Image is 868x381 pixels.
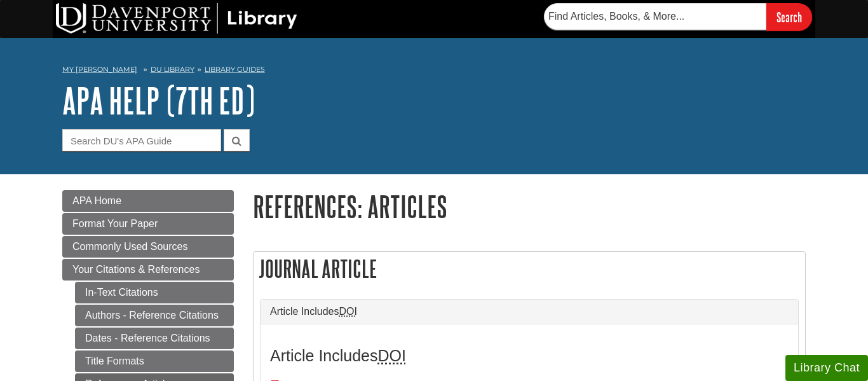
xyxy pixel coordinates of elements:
[72,241,187,252] span: Commonly Used Sources
[56,3,297,34] img: DU Library
[62,236,234,258] a: Commonly Used Sources
[62,213,234,235] a: Format Your Paper
[75,350,234,372] a: Title Formats
[205,65,265,74] a: Library Guides
[62,129,221,151] input: Search DU's APA Guide
[270,306,789,317] a: Article IncludesDOI
[339,306,357,317] abbr: Digital Object Identifier. This is the string of numbers associated with a particular article. No...
[378,347,406,364] abbr: Digital Object Identifier. This is the string of numbers associated with a particular article. No...
[62,190,234,212] a: APA Home
[766,3,812,31] input: Search
[75,328,234,349] a: Dates - Reference Citations
[544,3,812,31] form: Searches DU Library's articles, books, and more
[62,259,234,281] a: Your Citations & References
[544,3,766,30] input: Find Articles, Books, & More...
[75,305,234,326] a: Authors - Reference Citations
[62,81,255,120] a: APA Help (7th Ed)
[72,218,158,229] span: Format Your Paper
[253,190,806,223] h1: References: Articles
[62,61,806,81] nav: breadcrumb
[270,347,789,365] h3: Article Includes
[72,264,200,275] span: Your Citations & References
[75,282,234,303] a: In-Text Citations
[151,65,194,74] a: DU Library
[62,64,137,75] a: My [PERSON_NAME]
[254,252,805,286] h2: Journal Article
[785,355,868,381] button: Library Chat
[72,195,121,206] span: APA Home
